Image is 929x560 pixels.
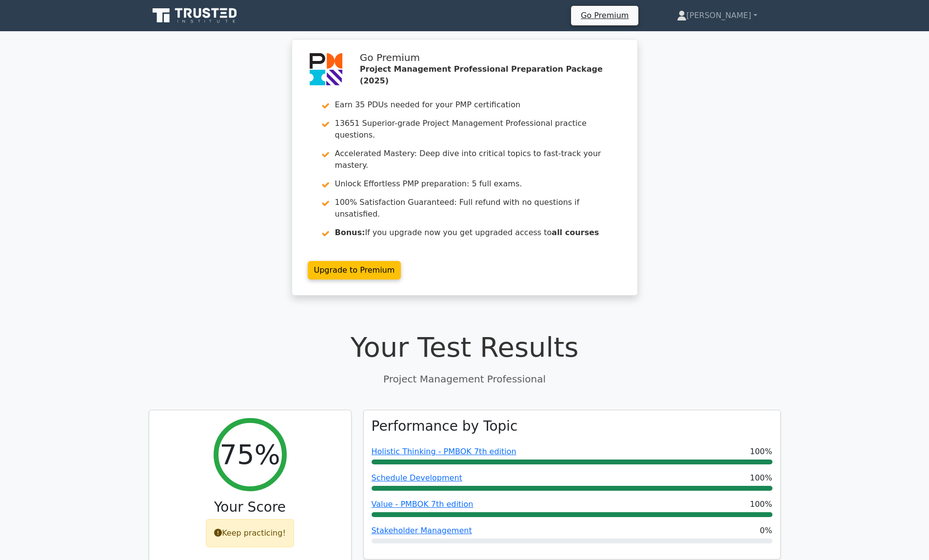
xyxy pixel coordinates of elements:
p: Project Management Professional [149,372,781,386]
a: Value - PMBOK 7th edition [372,500,474,509]
span: 100% [750,499,772,510]
h3: Performance by Topic [372,418,518,435]
h1: Your Test Results [149,331,781,363]
span: 100% [750,472,772,484]
a: Stakeholder Management [372,526,472,535]
h3: Your Score [157,499,343,516]
a: [PERSON_NAME] [653,6,781,25]
a: Go Premium [575,9,634,22]
a: Holistic Thinking - PMBOK 7th edition [372,447,516,456]
a: Schedule Development [372,473,462,482]
span: 100% [750,446,772,458]
a: Upgrade to Premium [308,261,401,280]
div: Keep practicing! [206,519,294,547]
span: 0% [760,525,772,537]
h2: 75% [219,438,280,471]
